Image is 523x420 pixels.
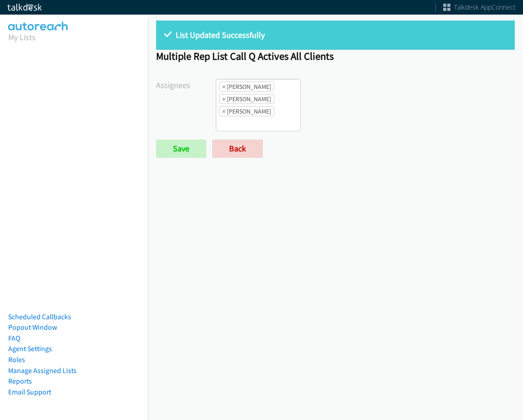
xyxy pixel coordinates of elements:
[8,377,32,385] a: Reports
[212,140,263,158] a: Back
[8,312,71,321] a: Scheduled Callbacks
[8,334,20,342] a: FAQ
[156,50,515,62] h1: Multiple Rep List Call Q Actives All Clients
[219,94,274,104] li: Daquaya Johnson
[156,79,216,91] label: Assignees
[443,3,516,12] a: Talkdesk AppConnect
[222,82,225,91] span: ×
[164,29,507,41] p: List Updated Successfully
[8,32,36,42] a: My Lists
[219,82,274,92] li: Alana Ruiz
[8,355,25,364] a: Roles
[219,106,274,116] li: Jasmin Martinez
[8,323,57,332] a: Popout Window
[8,388,51,396] a: Email Support
[222,94,225,104] span: ×
[8,366,77,375] a: Manage Assigned Lists
[8,344,52,353] a: Agent Settings
[156,140,206,158] input: Save
[222,107,225,116] span: ×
